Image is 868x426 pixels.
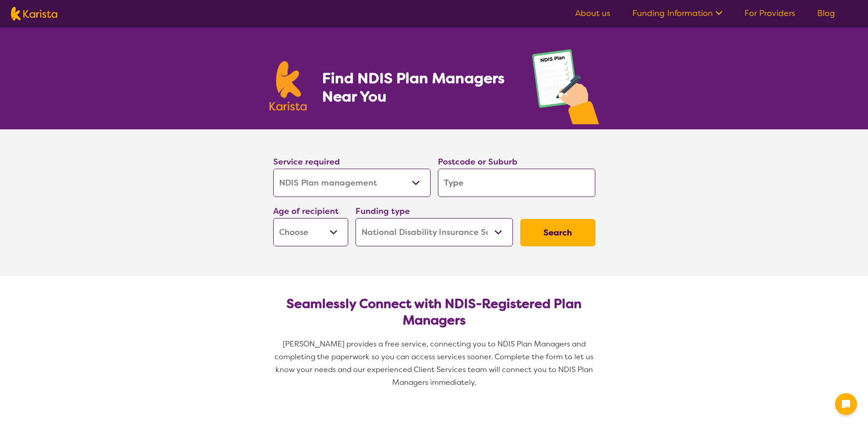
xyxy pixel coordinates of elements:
[273,206,339,217] label: Age of recipient
[532,49,599,129] img: plan-management
[356,206,410,217] label: Funding type
[520,219,595,246] button: Search
[275,339,595,387] span: [PERSON_NAME] provides a free service, connecting you to NDIS Plan Managers and completing the pa...
[817,8,835,19] a: Blog
[575,8,610,19] a: About us
[438,156,518,167] label: Postcode or Suburb
[744,8,795,19] a: For Providers
[322,69,513,106] h1: Find NDIS Plan Managers Near You
[11,7,57,21] img: Karista logo
[632,8,722,19] a: Funding Information
[273,156,340,167] label: Service required
[280,296,588,329] h2: Seamlessly Connect with NDIS-Registered Plan Managers
[438,169,595,197] input: Type
[270,61,307,111] img: Karista logo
